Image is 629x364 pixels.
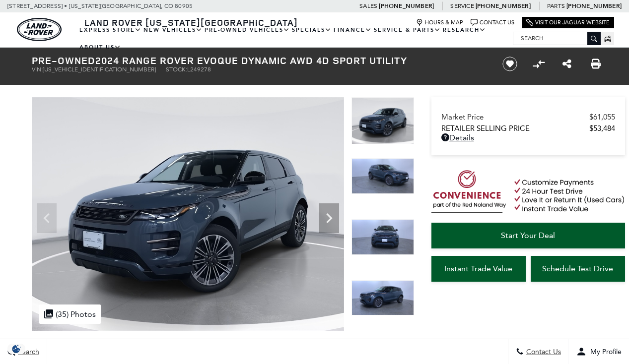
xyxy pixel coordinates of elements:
img: Used 2024 Tribeca Blue Metallic Land Rover Dynamic image 1 [351,97,414,144]
img: Land Rover [17,18,62,41]
span: Stock: [166,66,187,73]
span: VIN: [32,66,43,73]
span: L249278 [187,66,211,73]
a: Schedule Test Drive [531,256,625,282]
a: [STREET_ADDRESS] • [US_STATE][GEOGRAPHIC_DATA], CO 80905 [7,2,193,9]
span: Start Your Deal [501,231,555,240]
a: New Vehicles [142,21,204,39]
a: EXPRESS STORE [78,21,142,39]
a: Contact Us [471,19,514,26]
span: Contact Us [524,348,561,356]
a: Pre-Owned Vehicles [204,21,291,39]
button: Open user profile menu [569,339,629,364]
a: Hours & Map [416,19,463,26]
a: Research [442,21,487,39]
span: [US_VEHICLE_IDENTIFICATION_NUMBER] [43,66,156,73]
input: Search [513,32,600,44]
a: Details [441,133,615,142]
a: Retailer Selling Price $53,484 [441,124,615,133]
a: Land Rover [US_STATE][GEOGRAPHIC_DATA] [78,16,304,28]
a: Start Your Deal [431,223,625,248]
span: Parts [547,2,565,9]
a: [PHONE_NUMBER] [476,2,531,10]
span: Sales [359,2,377,9]
img: Used 2024 Tribeca Blue Metallic Land Rover Dynamic image 2 [351,158,414,194]
section: Click to Open Cookie Consent Modal [5,344,28,354]
span: Market Price [441,113,589,121]
a: [PHONE_NUMBER] [379,2,434,10]
a: Visit Our Jaguar Website [526,19,610,26]
button: Compare vehicle [531,57,546,71]
a: Specials [291,21,333,39]
a: Instant Trade Value [431,256,526,282]
span: $53,484 [589,124,615,133]
img: Used 2024 Tribeca Blue Metallic Land Rover Dynamic image 3 [351,219,414,255]
a: Finance [333,21,373,39]
a: About Us [78,39,122,56]
a: Share this Pre-Owned 2024 Range Rover Evoque Dynamic AWD 4D Sport Utility [562,58,571,70]
h1: 2024 Range Rover Evoque Dynamic AWD 4D Sport Utility [32,55,486,66]
span: Instant Trade Value [444,264,512,273]
nav: Main Navigation [78,21,513,56]
span: Land Rover [US_STATE][GEOGRAPHIC_DATA] [84,16,298,28]
div: Next [319,203,339,233]
span: $61,055 [589,113,615,121]
span: Schedule Test Drive [542,264,613,273]
span: Retailer Selling Price [441,124,589,133]
img: Opt-Out Icon [5,344,28,354]
button: Save vehicle [499,56,521,72]
a: [PHONE_NUMBER] [566,2,622,10]
div: (35) Photos [39,304,101,324]
img: Used 2024 Tribeca Blue Metallic Land Rover Dynamic image 4 [351,280,414,316]
a: Service & Parts [373,21,442,39]
strong: Pre-Owned [32,54,95,67]
span: My Profile [586,348,622,356]
span: Service [450,2,474,9]
a: Market Price $61,055 [441,113,615,121]
img: Used 2024 Tribeca Blue Metallic Land Rover Dynamic image 1 [32,97,344,331]
a: Print this Pre-Owned 2024 Range Rover Evoque Dynamic AWD 4D Sport Utility [591,58,601,70]
a: land-rover [17,18,62,41]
